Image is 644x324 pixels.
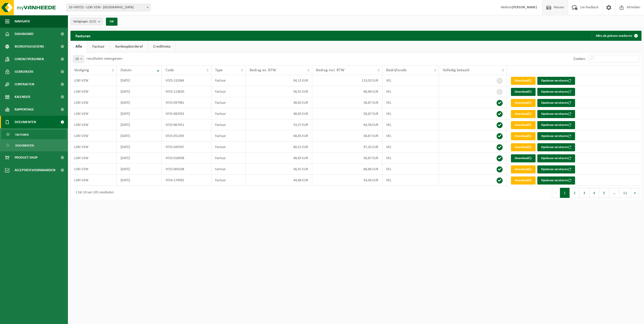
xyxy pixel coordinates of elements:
[110,41,148,52] a: Aankoopborderel
[511,176,536,185] a: Download
[70,97,117,108] td: LOKI VZW
[211,119,246,130] td: Factuur
[511,121,536,129] a: Download
[162,130,211,141] td: VF25-051393
[250,68,276,72] span: Bedrag ex. BTW
[211,164,246,175] td: Factuur
[312,108,382,119] td: 58,87 EUR
[580,188,589,198] button: 3
[211,141,246,153] td: Factuur
[15,91,30,103] span: Kalender
[382,175,439,186] td: VEL
[89,20,96,23] count: (2/2)
[312,130,382,141] td: 58,87 EUR
[382,86,439,97] td: VEL
[70,75,117,86] td: LOKI VZW
[1,130,67,139] a: Facturen
[511,88,536,96] a: Download
[74,68,89,72] span: Vestiging
[70,41,87,52] a: Alle
[537,132,575,140] button: Opnieuw versturen
[609,188,619,198] span: …
[312,75,382,86] td: 113,92 EUR
[162,141,211,153] td: VF25-045597
[73,56,84,63] span: 10
[246,141,312,153] td: 80,51 EUR
[246,86,312,97] td: 56,91 EUR
[570,188,580,198] button: 2
[573,57,586,61] label: Zoeken:
[117,108,162,119] td: [DATE]
[162,119,211,130] td: VF25-067451
[162,108,211,119] td: VF25-082932
[511,132,536,140] a: Download
[117,75,162,86] td: [DATE]
[382,141,439,153] td: VEL
[70,141,117,153] td: LOKI VZW
[386,68,407,72] span: Bedrijfscode
[106,18,117,26] button: OK
[246,108,312,119] td: 48,65 EUR
[1,140,67,150] a: Documenten
[166,68,174,72] span: Code
[15,53,44,65] span: Contactpersonen
[246,164,312,175] td: 56,91 EUR
[312,141,382,153] td: 97,42 EUR
[162,97,211,108] td: VF25-097981
[117,130,162,141] td: [DATE]
[162,164,211,175] td: VF25-004108
[312,164,382,175] td: 68,86 EUR
[15,103,34,116] span: Rapportage
[599,188,609,198] button: 5
[117,97,162,108] td: [DATE]
[312,175,382,186] td: 54,06 EUR
[619,188,631,198] button: 11
[211,108,246,119] td: Factuur
[312,97,382,108] td: 58,87 EUR
[382,97,439,108] td: VEL
[70,108,117,119] td: LOKI VZW
[120,68,132,72] span: Datum
[537,99,575,107] button: Opnieuw versturen
[211,75,246,86] td: Factuur
[443,68,469,72] span: Volledig betaald
[215,68,223,72] span: Type
[382,108,439,119] td: VEL
[511,77,536,85] a: Download
[537,77,575,85] button: Opnieuw versturen
[316,68,344,72] span: Bedrag incl. BTW
[15,141,34,150] span: Documenten
[117,141,162,153] td: [DATE]
[382,164,439,175] td: VEL
[312,153,382,164] td: 58,87 EUR
[537,110,575,118] button: Opnieuw versturen
[211,97,246,108] td: Factuur
[73,55,84,63] span: 10
[211,153,246,164] td: Factuur
[15,65,33,78] span: Gebruikers
[537,121,575,129] button: Opnieuw versturen
[70,31,96,41] h2: Facturen
[70,164,117,175] td: LOKI VZW
[537,165,575,173] button: Opnieuw versturen
[70,130,117,141] td: LOKI VZW
[117,153,162,164] td: [DATE]
[246,175,312,186] td: 44,68 EUR
[70,153,117,164] td: LOKI VZW
[552,188,560,198] button: Previous
[87,57,122,61] label: resultaten weergeven
[246,119,312,130] td: 53,37 EUR
[592,31,641,41] button: Alles als gelezen markeren
[117,164,162,175] td: [DATE]
[560,188,570,198] button: 1
[382,75,439,86] td: VEL
[246,97,312,108] td: 48,65 EUR
[15,78,34,91] span: Contracten
[511,99,536,107] a: Download
[70,119,117,130] td: LOKI VZW
[70,18,103,25] button: Vestigingen(2/2)
[511,143,536,151] a: Download
[537,143,575,151] button: Opnieuw versturen
[15,40,44,53] span: Bedrijfsgegevens
[246,153,312,164] td: 48,65 EUR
